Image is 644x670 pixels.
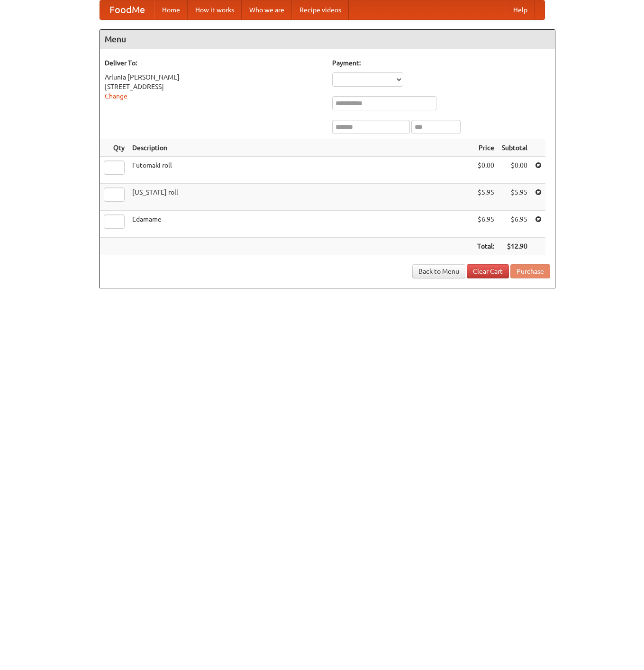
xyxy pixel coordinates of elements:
[473,157,498,184] td: $0.00
[412,264,465,278] a: Back to Menu
[473,238,498,255] th: Total:
[467,264,509,278] a: Clear Cart
[100,139,128,157] th: Qty
[100,0,154,19] a: FoodMe
[105,58,323,68] h5: Deliver To:
[473,184,498,211] td: $5.95
[128,184,473,211] td: [US_STATE] roll
[188,0,242,19] a: How it works
[105,92,127,100] a: Change
[506,0,535,19] a: Help
[498,211,531,238] td: $6.95
[498,157,531,184] td: $0.00
[128,139,473,157] th: Description
[105,82,323,91] div: [STREET_ADDRESS]
[498,238,531,255] th: $12.90
[498,184,531,211] td: $5.95
[128,211,473,238] td: Edamame
[332,58,550,68] h5: Payment:
[510,264,550,278] button: Purchase
[154,0,188,19] a: Home
[100,30,555,49] h4: Menu
[473,211,498,238] td: $6.95
[498,139,531,157] th: Subtotal
[292,0,349,19] a: Recipe videos
[473,139,498,157] th: Price
[242,0,292,19] a: Who we are
[105,72,323,82] div: Arlunia [PERSON_NAME]
[128,157,473,184] td: Futomaki roll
